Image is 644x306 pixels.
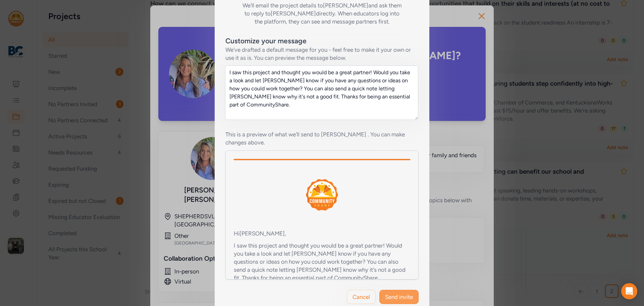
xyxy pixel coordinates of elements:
div: Customize your message [225,36,307,46]
p: I saw this project and thought you would be a great partner! Would you take a look and let [PERSO... [234,242,410,282]
button: Send invite [379,290,419,304]
div: Open Intercom Messenger [621,283,637,299]
div: This is a preview of what we'll send to [PERSON_NAME] . You can make changes above. [225,130,419,146]
textarea: I saw this project and thought you would be a great partner! Would you take a look and let [PERSO... [225,65,418,120]
img: logo [306,179,338,211]
div: Hi [PERSON_NAME] , [234,229,410,237]
span: Send invite [385,293,413,301]
span: Cancel [353,293,370,301]
button: Cancel [347,290,376,304]
h6: We'll email the project details to [PERSON_NAME] and ask them to reply to [PERSON_NAME] directly.... [241,1,402,26]
div: We've drafted a default message for you - feel free to make it your own or use it as is. You can ... [225,46,419,62]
